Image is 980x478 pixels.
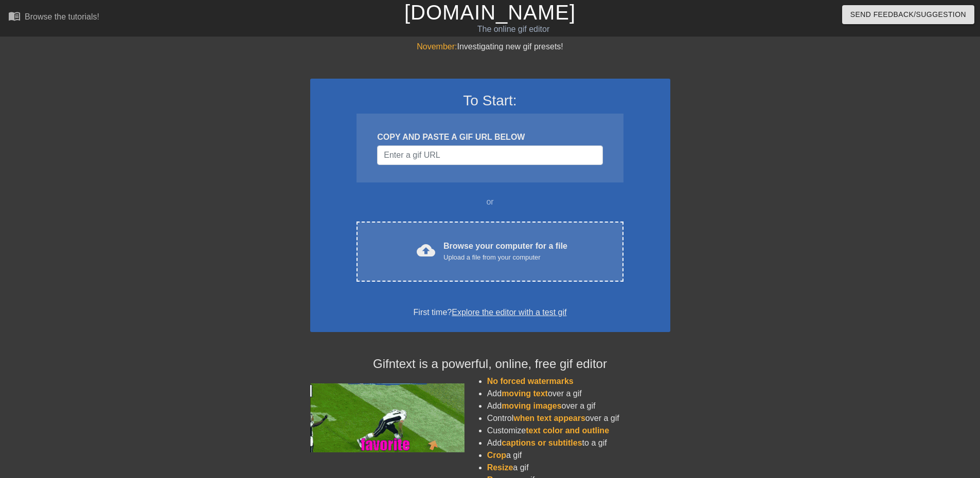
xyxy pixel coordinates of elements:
[487,425,670,437] li: Customize
[487,462,670,474] li: a gif
[526,426,609,435] span: text color and outline
[850,8,966,21] span: Send Feedback/Suggestion
[337,196,644,208] div: or
[502,401,561,410] span: moving images
[487,400,670,412] li: Add over a gif
[513,414,585,422] span: when text appears
[8,10,21,22] span: menu_book
[502,389,548,398] span: moving text
[487,449,670,462] li: a gif
[417,42,457,51] span: November:
[417,241,435,260] span: cloud_upload
[443,240,567,263] div: Browse your computer for a file
[487,451,506,459] span: Crop
[502,438,582,447] span: captions or subtitles
[332,23,695,35] div: The online gif editor
[842,5,974,24] button: Send Feedback/Suggestion
[404,1,576,24] a: [DOMAIN_NAME]
[452,308,566,317] a: Explore the editor with a test gif
[324,306,657,319] div: First time?
[377,131,602,143] div: COPY AND PASTE A GIF URL BELOW
[8,10,99,26] a: Browse the tutorials!
[487,463,513,472] span: Resize
[324,92,657,109] h3: To Start:
[377,145,602,165] input: Username
[310,357,670,372] h4: Gifntext is a powerful, online, free gif editor
[487,412,670,425] li: Control over a gif
[487,377,574,385] span: No forced watermarks
[487,437,670,449] li: Add to a gif
[487,388,670,400] li: Add over a gif
[443,252,567,263] div: Upload a file from your computer
[310,383,465,452] img: football_small.gif
[25,12,99,21] div: Browse the tutorials!
[310,41,670,53] div: Investigating new gif presets!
